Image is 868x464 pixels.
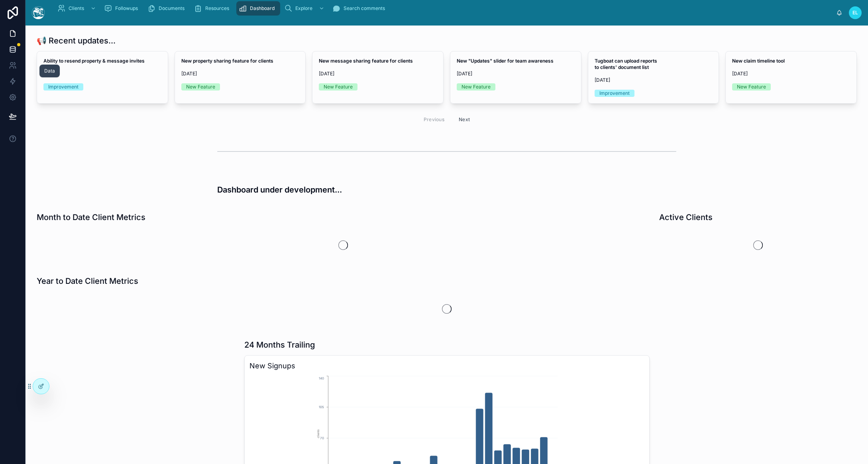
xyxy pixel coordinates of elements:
[217,184,676,196] h3: Dashboard under development...
[737,83,766,90] div: New Feature
[312,51,444,104] a: New message sharing feature for clients[DATE]New Feature
[69,5,84,12] span: Clients
[461,83,491,90] div: New Feature
[244,339,315,350] h1: 24 Months Trailing
[250,5,275,12] span: Dashboard
[159,5,185,12] span: Documents
[145,1,190,16] a: Documents
[453,113,475,126] button: Next
[457,58,554,64] strong: New "Updates" slider for team awareness
[320,436,324,440] tspan: 70
[330,1,391,16] a: Search comments
[588,51,719,104] a: Tugboat can upload reports to clients' document list[DATE]Improvement
[319,71,437,77] span: [DATE]
[236,1,280,16] a: Dashboard
[852,10,858,16] span: EL
[324,83,353,90] div: New Feature
[457,71,575,77] span: [DATE]
[186,83,215,90] div: New Feature
[192,1,235,16] a: Resources
[595,58,658,70] strong: Tugboat can upload reports to clients' document list
[295,5,312,12] span: Explore
[319,58,413,64] strong: New message sharing feature for clients
[37,275,138,287] h1: Year to Date Client Metrics
[175,51,306,104] a: New property sharing feature for clients[DATE]New Feature
[181,58,273,64] strong: New property sharing feature for clients
[37,35,116,46] h1: 📢 Recent updates...
[115,5,138,12] span: Followups
[595,77,713,83] span: [DATE]
[282,1,328,16] a: Explore
[55,1,100,16] a: Clients
[205,5,229,12] span: Resources
[344,5,385,12] span: Search comments
[450,51,581,104] a: New "Updates" slider for team awareness[DATE]New Feature
[316,429,320,438] tspan: clients
[102,1,143,16] a: Followups
[48,83,79,90] div: Improvement
[732,58,785,64] strong: New claim timeline tool
[732,71,850,77] span: [DATE]
[43,58,145,64] strong: Ability to resend property & message invites
[249,360,644,372] h3: New Signups
[181,71,299,77] span: [DATE]
[599,90,630,97] div: Improvement
[37,51,168,104] a: Ability to resend property & message invites[DATE]Improvement
[318,376,324,380] tspan: 140
[44,68,55,74] div: Data
[318,405,324,409] tspan: 105
[725,51,857,104] a: New claim timeline tool[DATE]New Feature
[37,212,145,223] h1: Month to Date Client Metrics
[32,6,45,19] img: App logo
[659,212,713,223] h1: Active Clients
[43,71,161,77] span: [DATE]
